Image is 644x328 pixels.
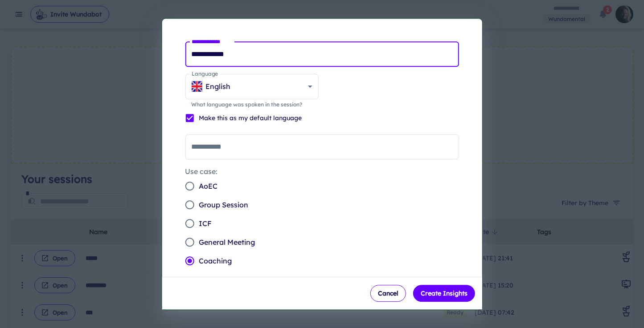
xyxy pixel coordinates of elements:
button: Cancel [370,285,406,302]
label: Language [191,70,217,77]
p: Make this as my default language [199,113,302,123]
img: GB [191,81,202,92]
span: General Meeting [199,237,255,247]
span: AoEC [199,181,217,191]
button: Create Insights [413,285,475,302]
p: English [205,81,230,92]
span: Group Session [199,199,248,210]
span: ICF [199,218,212,229]
legend: Use case: [185,166,217,177]
p: What language was spoken in the session? [191,101,312,109]
span: Coaching [199,255,232,266]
